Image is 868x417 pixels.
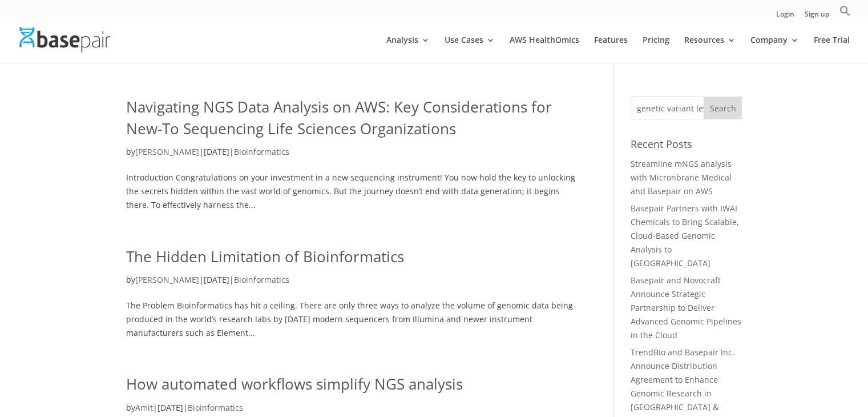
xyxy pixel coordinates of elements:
a: Bioinformatics [188,402,243,413]
a: Use Cases [445,36,495,63]
a: [PERSON_NAME] [135,274,199,285]
a: Search Icon Link [839,5,851,23]
a: Free Trial [814,36,850,63]
h4: Recent Posts [631,137,742,157]
img: Basepair [19,27,110,52]
a: Analysis [386,36,430,63]
span: [DATE] [204,274,229,285]
article: Introduction Congratulations on your investment in a new sequencing instrument! You now hold the ... [126,97,580,212]
a: Resources [684,36,736,63]
article: The Problem Bioinformatics has hit a ceiling. There are only three ways to analyze the volume of ... [126,246,580,340]
a: Streamline mNGS analysis with Micronbrane Medical and Basepair on AWS [631,158,732,197]
a: Basepair Partners with IWAI Chemicals to Bring Scalable, Cloud-Based Genomic Analysis to [GEOGRAP... [631,203,739,268]
a: Navigating NGS Data Analysis on AWS: Key Considerations for New-To Sequencing Life Sciences Organ... [126,97,552,139]
a: Features [594,36,628,63]
a: Pricing [643,36,669,63]
a: [PERSON_NAME] [135,146,199,157]
a: Bioinformatics [234,146,289,157]
a: Basepair and Novocraft Announce Strategic Partnership to Deliver Advanced Genomic Pipelines in th... [631,275,741,340]
a: How automated workflows simplify NGS analysis [126,374,463,394]
a: Amit [135,402,153,413]
p: by | | [126,273,580,295]
p: by | | [126,145,580,167]
a: Login [776,11,794,23]
input: Search [704,97,742,119]
a: Bioinformatics [234,274,289,285]
svg: Search [839,5,851,17]
a: AWS HealthOmics [510,36,579,63]
span: [DATE] [158,402,183,413]
a: Company [750,36,799,63]
a: The Hidden Limitation of Bioinformatics [126,246,404,267]
span: [DATE] [204,146,229,157]
a: Sign up [805,11,829,23]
